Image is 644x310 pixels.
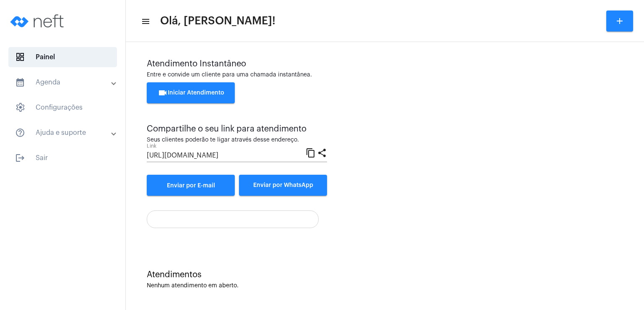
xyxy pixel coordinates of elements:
mat-icon: sidenav icon [141,16,149,26]
mat-expansion-panel-header: sidenav iconAjuda e suporte [5,123,125,143]
span: Olá, [PERSON_NAME]! [160,14,275,28]
mat-icon: content_copy [306,147,316,158]
a: Enviar por E-mail [147,175,235,196]
mat-icon: videocam [158,88,168,98]
button: Iniciar Atendimento [147,82,235,103]
div: Seus clientes poderão te ligar através desse endereço. [147,137,327,143]
div: Atendimento Instantâneo [147,59,623,68]
button: Enviar por WhatsApp [239,175,327,196]
mat-icon: sidenav icon [15,153,25,163]
div: Atendimentos [147,270,623,279]
mat-expansion-panel-header: sidenav iconAgenda [5,72,125,92]
img: logo-neft-novo-2.png [7,4,70,38]
span: Sair [8,148,117,168]
span: Configurações [8,97,117,118]
span: Enviar por WhatsApp [253,182,313,188]
span: sidenav icon [15,52,25,62]
mat-icon: share [317,147,327,158]
span: sidenav icon [15,102,25,113]
mat-icon: add [615,16,625,26]
span: Enviar por E-mail [167,183,215,189]
mat-panel-title: Agenda [15,77,112,87]
div: Entre e convide um cliente para uma chamada instantânea. [147,72,623,78]
mat-panel-title: Ajuda e suporte [15,128,112,138]
mat-icon: sidenav icon [15,77,25,87]
div: Compartilhe o seu link para atendimento [147,124,327,134]
span: Painel [8,47,117,67]
div: Nenhum atendimento em aberto. [147,283,623,289]
span: Iniciar Atendimento [158,90,224,96]
mat-icon: sidenav icon [15,128,25,138]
